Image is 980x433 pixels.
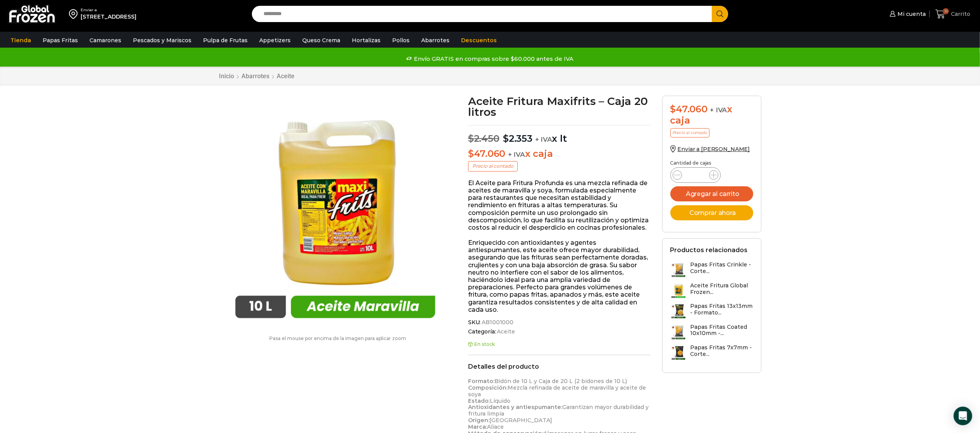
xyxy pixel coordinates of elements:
[670,104,753,126] div: x caja
[468,239,651,313] p: Enriquecido con antioxidantes y agentes antiespumantes, este aceite ofrece mayor durabilidad, ase...
[670,160,753,166] p: Cantidad de cajas
[712,6,728,22] button: Search button
[888,6,926,22] a: Mi cuenta
[298,33,344,48] a: Queso Crema
[468,363,651,370] h2: Detalles del producto
[691,324,753,337] h3: Papas Fritas Coated 10x10mm -...
[219,72,235,80] a: Inicio
[670,303,753,320] a: Papas Fritas 13x13mm - Formato...
[468,133,499,144] bdi: 2.450
[468,133,474,144] span: $
[219,72,295,80] nav: Breadcrumb
[81,13,136,21] div: [STREET_ADDRESS]
[670,246,748,254] h2: Productos relacionados
[670,261,753,278] a: Papas Fritas Crinkle - Corte...
[468,378,494,385] strong: Formato:
[670,344,753,361] a: Papas Fritas 7x7mm - Corte...
[670,186,753,201] button: Agregar al carrito
[503,133,509,144] span: $
[219,336,457,341] p: Pasa el mouse por encima de la imagen para aplicar zoom
[81,7,136,13] div: Enviar a
[468,319,651,326] span: SKU:
[468,328,651,335] span: Categoría:
[468,96,651,117] h1: Aceite Fritura Maxifrits – Caja 20 litros
[39,33,82,48] a: Papas Fritas
[691,303,753,316] h3: Papas Fritas 13x13mm - Formato...
[954,407,972,425] div: Open Intercom Messenger
[670,146,750,153] a: Enviar a [PERSON_NAME]
[535,136,552,143] span: + IVA
[691,261,753,275] h3: Papas Fritas Crinkle - Corte...
[468,148,474,159] span: $
[388,33,413,48] a: Pollos
[670,282,753,299] a: Aceite Fritura Global Frozen...
[691,282,753,296] h3: Aceite Fritura Global Frozen...
[503,133,532,144] bdi: 2.353
[670,103,676,115] span: $
[670,205,753,220] button: Comprar ahora
[896,10,926,18] span: Mi cuenta
[468,397,490,404] strong: Estado:
[457,33,501,48] a: Descuentos
[129,33,195,48] a: Pescados y Mariscos
[468,417,489,424] strong: Origen:
[468,148,651,160] p: x caja
[69,7,81,21] img: address-field-icon.svg
[933,5,972,23] a: 36 Carrito
[219,96,451,328] img: aceite
[468,179,651,231] p: El Aceite para Fritura Profunda es una mezcla refinada de aceites de maravilla y soya, formulada ...
[255,33,295,48] a: Appetizers
[670,128,710,137] p: Precio al contado
[468,384,508,391] strong: Composición:
[468,342,651,347] p: En stock
[199,33,251,48] a: Pulpa de Frutas
[468,161,518,171] p: Precio al contado
[468,423,487,430] strong: Marca:
[7,33,35,48] a: Tienda
[508,151,525,158] span: + IVA
[468,404,562,411] strong: Antioxidantes y antiespumante:
[670,324,753,340] a: Papas Fritas Coated 10x10mm -...
[496,328,515,335] a: Aceite
[468,148,505,159] bdi: 47.060
[678,146,750,153] span: Enviar a [PERSON_NAME]
[241,72,270,80] a: Abarrotes
[949,10,970,18] span: Carrito
[348,33,384,48] a: Hortalizas
[481,319,513,326] span: AB1001000
[277,72,295,80] a: Aceite
[688,170,703,180] input: Product quantity
[943,8,949,14] span: 36
[670,103,708,115] bdi: 47.060
[86,33,125,48] a: Camarones
[691,344,753,357] h3: Papas Fritas 7x7mm - Corte...
[417,33,453,48] a: Abarrotes
[710,106,727,114] span: + IVA
[468,125,651,144] p: x lt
